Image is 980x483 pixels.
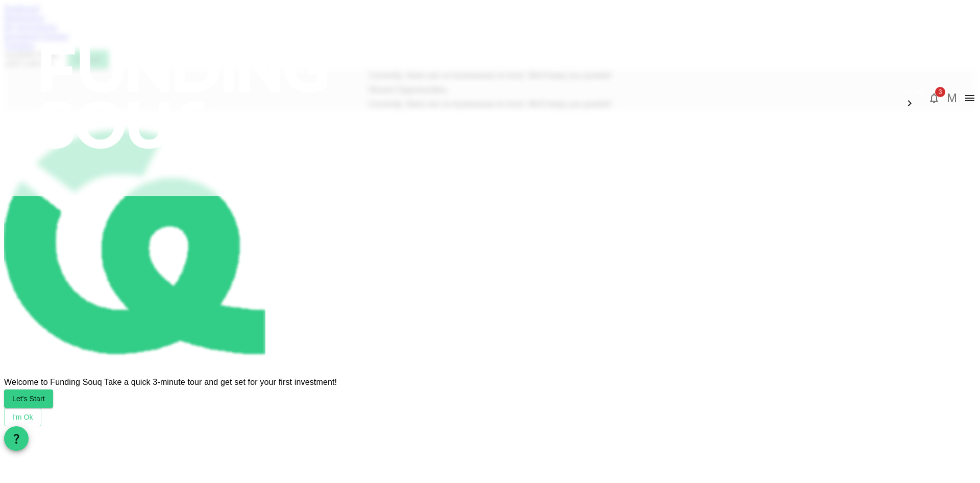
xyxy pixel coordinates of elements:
[4,378,102,386] span: Welcome to Funding Souq
[102,378,337,386] span: Take a quick 3-minute tour and get set for your first investment!
[903,87,924,95] span: العربية
[4,111,265,373] img: fav-icon
[924,88,944,108] button: 3
[935,87,945,97] span: 3
[4,408,41,426] button: I'm Ok
[4,426,29,451] button: question
[4,389,53,408] button: Let's Start
[944,90,960,106] button: M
